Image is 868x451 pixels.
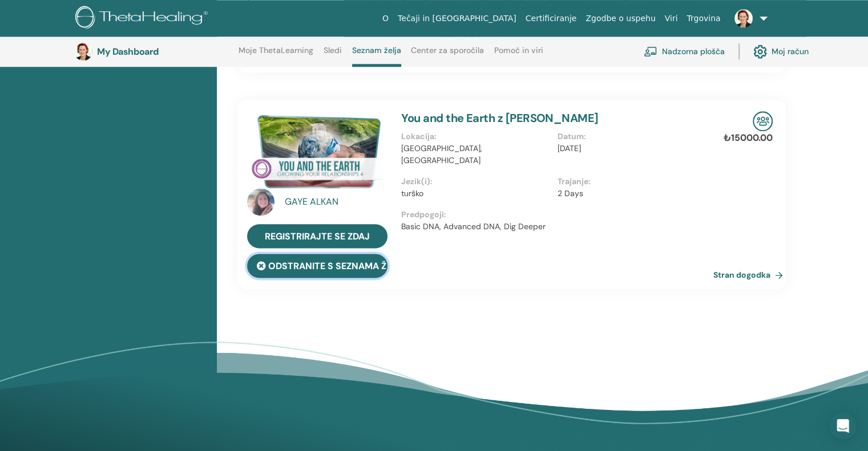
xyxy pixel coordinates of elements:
img: chalkboard-teacher.svg [644,46,657,56]
a: Pomoč in viri [494,46,543,64]
a: GAYE ALKAN [285,195,390,209]
span: registrirajte se zdaj [265,230,370,242]
img: default.jpg [247,188,274,216]
p: Predpogoji : [401,209,713,221]
img: cog.svg [753,42,767,61]
p: Jezik(i) : [401,176,550,188]
a: You and the Earth z [PERSON_NAME] [401,111,598,125]
a: Moj račun [753,39,809,64]
p: Basic DNA, Advanced DNA, Dig Deeper [401,221,713,233]
p: [GEOGRAPHIC_DATA], [GEOGRAPHIC_DATA] [401,143,550,166]
a: Certificiranje [521,8,582,29]
img: default.jpg [734,9,753,27]
p: Trajanje : [558,176,706,188]
p: turško [401,188,550,200]
div: Open Intercom Messenger [829,412,857,440]
p: Lokacija : [401,131,550,143]
a: O [378,8,393,29]
a: Center za sporočila [411,46,484,64]
img: logo.png [75,6,212,31]
a: Zgodbe o uspehu [581,8,660,29]
a: registrirajte se zdaj [247,224,387,248]
img: default.jpg [74,42,92,60]
p: Datum : [558,131,706,143]
p: ₺15000.00 [724,131,773,145]
a: Viri [660,8,683,29]
a: Trgovina [682,8,725,29]
button: Odstranite s seznama želja [247,254,387,278]
h3: My Dashboard [97,46,211,57]
a: Seznam želja [352,46,401,67]
p: 2 Days [558,188,706,200]
img: In-Person Seminar [753,111,773,131]
a: Tečaji in [GEOGRAPHIC_DATA] [393,8,521,29]
a: Stran dogodka [713,266,788,283]
a: Moje ThetaLearning [239,46,313,64]
p: [DATE] [558,143,706,155]
a: Sledi [324,46,342,64]
a: Nadzorna plošča [644,39,725,64]
img: You and the Earth [247,111,387,192]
